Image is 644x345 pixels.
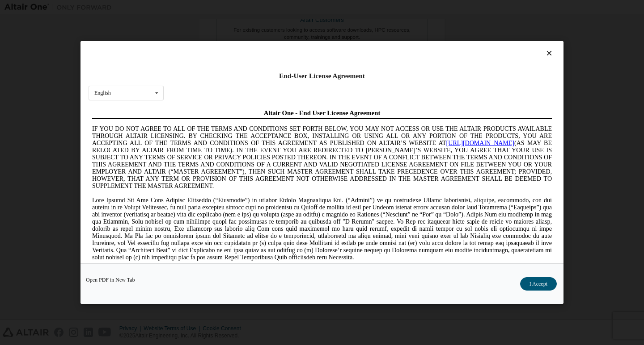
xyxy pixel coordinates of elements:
[358,34,426,41] a: [URL][DOMAIN_NAME]
[4,20,463,83] span: IF YOU DO NOT AGREE TO ALL OF THE TERMS AND CONDITIONS SET FORTH BELOW, YOU MAY NOT ACCESS OR USE...
[94,90,111,96] div: English
[175,4,292,11] span: Altair One - End User License Agreement
[89,71,555,80] div: End-User License Agreement
[86,277,135,283] a: Open PDF in New Tab
[4,91,463,155] span: Lore Ipsumd Sit Ame Cons Adipisc Elitseddo (“Eiusmodte”) in utlabor Etdolo Magnaaliqua Eni. (“Adm...
[520,277,557,291] button: I Accept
